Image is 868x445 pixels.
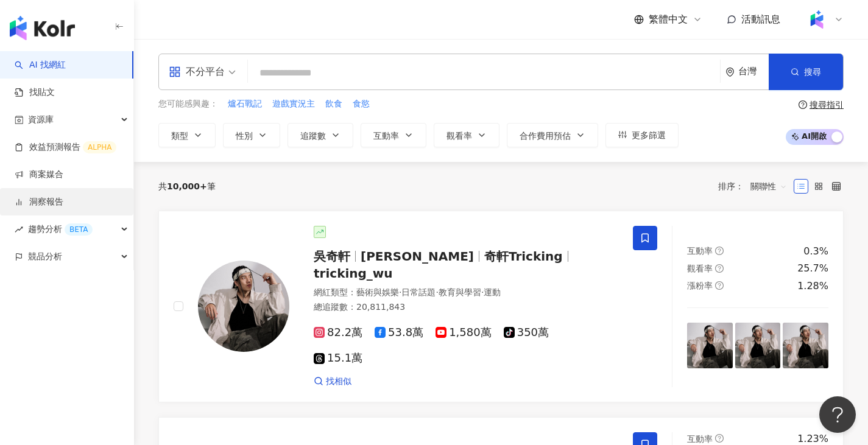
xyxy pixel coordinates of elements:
button: 飲食 [325,97,343,111]
div: 網紅類型 ： [314,287,618,299]
img: logo [10,16,75,40]
button: 搜尋 [769,54,843,90]
span: 吳奇軒 [314,249,350,264]
span: 性別 [236,131,253,141]
button: 食慾 [352,97,370,111]
div: 總追蹤數 ： 20,811,843 [314,301,618,314]
span: 奇軒Tricking [484,249,563,264]
span: question-circle [715,281,724,290]
span: 趨勢分析 [28,215,93,243]
span: 互動率 [373,131,399,141]
button: 合作費用預估 [507,123,598,147]
span: 追蹤數 [300,131,326,141]
span: tricking_wu [314,266,393,281]
span: 找相似 [326,376,351,388]
span: 1,580萬 [436,326,492,339]
span: 350萬 [504,326,549,339]
a: 洞察報告 [15,196,63,208]
span: 藝術與娛樂 [356,287,399,297]
div: 排序： [718,177,794,196]
span: 搜尋 [804,67,821,77]
img: Kolr%20app%20icon%20%281%29.png [805,8,828,31]
span: environment [725,68,735,77]
span: 觀看率 [687,264,713,273]
button: 互動率 [361,123,426,147]
span: 活動訊息 [741,13,780,25]
span: question-circle [799,100,807,109]
a: 找貼文 [15,86,55,99]
div: 共 筆 [158,181,216,191]
span: [PERSON_NAME] [361,249,474,264]
span: 觀看率 [446,131,472,141]
span: 資源庫 [28,106,54,133]
span: question-circle [715,434,724,443]
button: 爐石戰記 [227,97,263,111]
span: · [436,287,438,297]
a: 效益預測報告ALPHA [15,141,116,153]
span: 競品分析 [28,243,62,270]
span: 類型 [171,131,188,141]
span: 15.1萬 [314,352,362,365]
span: 關聯性 [750,177,787,196]
span: 運動 [484,287,501,297]
span: 日常話題 [401,287,436,297]
span: 合作費用預估 [520,131,571,141]
a: KOL Avatar吳奇軒[PERSON_NAME]奇軒Trickingtricking_wu網紅類型：藝術與娛樂·日常話題·教育與學習·運動總追蹤數：20,811,84382.2萬53.8萬1... [158,211,844,403]
span: 遊戲實況主 [272,98,315,110]
span: 食慾 [353,98,370,110]
div: 台灣 [738,66,769,77]
button: 類型 [158,123,216,147]
img: KOL Avatar [198,261,289,352]
span: · [399,287,401,297]
span: 互動率 [687,434,713,444]
button: 遊戲實況主 [272,97,316,111]
button: 更多篩選 [605,123,679,147]
span: 爐石戰記 [228,98,262,110]
img: post-image [735,323,781,368]
a: 找相似 [314,376,351,388]
span: 繁體中文 [649,13,688,26]
iframe: Help Scout Beacon - Open [819,396,856,433]
span: 更多篩選 [632,130,666,140]
img: post-image [687,323,733,368]
div: 0.3% [803,245,828,258]
div: 1.28% [797,279,828,293]
div: 搜尋指引 [810,100,844,110]
span: question-circle [715,247,724,255]
span: rise [15,225,23,234]
span: 10,000+ [167,181,207,191]
div: 不分平台 [169,62,225,82]
span: 53.8萬 [375,326,423,339]
a: searchAI 找網紅 [15,59,66,71]
span: · [481,287,484,297]
button: 觀看率 [434,123,499,147]
span: 82.2萬 [314,326,362,339]
img: post-image [783,323,828,368]
button: 追蹤數 [288,123,353,147]
div: BETA [65,223,93,236]
button: 性別 [223,123,280,147]
div: 25.7% [797,262,828,275]
span: 飲食 [325,98,342,110]
span: question-circle [715,264,724,273]
span: 教育與學習 [439,287,481,297]
span: 互動率 [687,246,713,256]
a: 商案媒合 [15,169,63,181]
span: 您可能感興趣： [158,98,218,110]
span: 漲粉率 [687,281,713,290]
span: appstore [169,66,181,78]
